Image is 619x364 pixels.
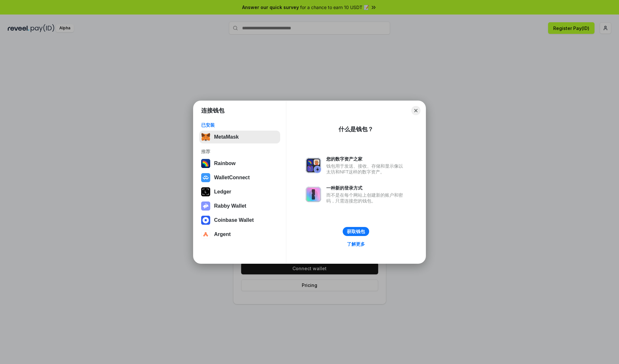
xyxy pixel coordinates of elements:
[199,228,280,241] button: Argent
[326,185,406,191] div: 一种新的登录方式
[199,185,280,198] button: Ledger
[214,161,236,166] div: Rainbow
[199,200,280,212] button: Rabby Wallet
[214,231,231,237] div: Argent
[201,149,278,154] div: 推荐
[326,156,406,162] div: 您的数字资产之家
[199,214,280,227] button: Coinbase Wallet
[347,241,365,247] div: 了解更多
[199,171,280,184] button: WalletConnect
[214,203,246,209] div: Rabby Wallet
[201,122,278,128] div: 已安装
[201,159,210,168] img: svg+xml,%3Csvg%20width%3D%22120%22%20height%3D%22120%22%20viewBox%3D%220%200%20120%20120%22%20fil...
[199,157,280,170] button: Rainbow
[343,240,369,248] a: 了解更多
[214,175,250,181] div: WalletConnect
[201,216,210,225] img: svg+xml,%3Csvg%20width%3D%2228%22%20height%3D%2228%22%20viewBox%3D%220%200%2028%2028%22%20fill%3D...
[306,187,321,202] img: svg+xml,%3Csvg%20xmlns%3D%22http%3A%2F%2Fwww.w3.org%2F2000%2Fsvg%22%20fill%3D%22none%22%20viewBox...
[214,134,239,140] div: MetaMask
[326,192,406,204] div: 而不是在每个网站上创建新的账户和密码，只需连接您的钱包。
[199,131,280,143] button: MetaMask
[339,125,373,133] div: 什么是钱包？
[326,163,406,175] div: 钱包用于发送、接收、存储和显示像以太坊和NFT这样的数字资产。
[214,189,231,195] div: Ledger
[201,173,210,182] img: svg+xml,%3Csvg%20width%3D%2228%22%20height%3D%2228%22%20viewBox%3D%220%200%2028%2028%22%20fill%3D...
[201,230,210,239] img: svg+xml,%3Csvg%20width%3D%2228%22%20height%3D%2228%22%20viewBox%3D%220%200%2028%2028%22%20fill%3D...
[214,217,254,223] div: Coinbase Wallet
[347,229,365,234] div: 获取钱包
[201,133,210,142] img: svg+xml,%3Csvg%20fill%3D%22none%22%20height%3D%2233%22%20viewBox%3D%220%200%2035%2033%22%20width%...
[306,158,321,173] img: svg+xml,%3Csvg%20xmlns%3D%22http%3A%2F%2Fwww.w3.org%2F2000%2Fsvg%22%20fill%3D%22none%22%20viewBox...
[201,187,210,196] img: svg+xml,%3Csvg%20xmlns%3D%22http%3A%2F%2Fwww.w3.org%2F2000%2Fsvg%22%20width%3D%2228%22%20height%3...
[411,106,420,115] button: Close
[343,227,369,236] button: 获取钱包
[201,202,210,211] img: svg+xml,%3Csvg%20xmlns%3D%22http%3A%2F%2Fwww.w3.org%2F2000%2Fsvg%22%20fill%3D%22none%22%20viewBox...
[201,107,224,114] h1: 连接钱包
